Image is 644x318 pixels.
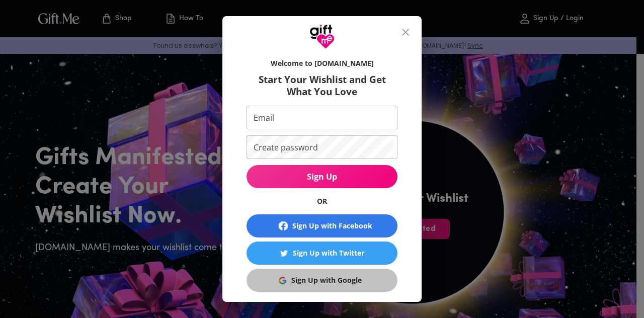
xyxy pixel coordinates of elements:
[279,277,286,284] img: Sign Up with Google
[247,242,397,265] button: Sign Up with TwitterSign Up with Twitter
[291,275,362,286] div: Sign Up with Google
[247,196,397,206] h6: OR
[280,250,288,257] img: Sign Up with Twitter
[309,24,335,49] img: GiftMe Logo
[247,58,397,68] h6: Welcome to [DOMAIN_NAME]
[247,73,397,98] h6: Start Your Wishlist and Get What You Love
[247,269,397,292] button: Sign Up with GoogleSign Up with Google
[247,171,397,182] span: Sign Up
[247,214,397,237] button: Sign Up with Facebook
[273,301,371,311] a: Already a member? Log in
[293,248,364,259] div: Sign Up with Twitter
[247,165,397,188] button: Sign Up
[393,20,418,44] button: close
[292,220,372,231] div: Sign Up with Facebook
